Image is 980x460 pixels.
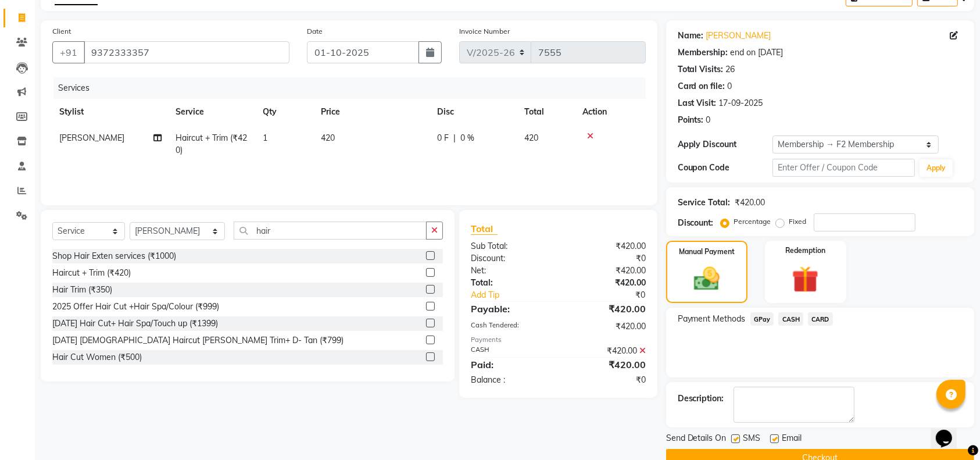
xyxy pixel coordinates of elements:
span: [PERSON_NAME] [59,133,124,143]
div: Points: [678,114,704,126]
div: ₹420.00 [558,240,654,252]
div: Sub Total: [462,240,558,252]
div: ₹0 [558,252,654,265]
span: 0 % [460,132,474,144]
span: 1 [263,133,267,143]
div: Last Visit: [678,97,717,109]
span: Send Details On [666,432,727,447]
div: Balance : [462,374,558,386]
iframe: chat widget [931,413,968,448]
div: Hair Cut Women (₹500) [52,351,142,363]
span: Payment Methods [678,313,746,325]
div: 0 [706,114,711,126]
div: Total Visits: [678,63,724,76]
div: Shop Hair Exten services (₹1000) [52,250,176,262]
span: CARD [808,312,833,326]
label: Percentage [734,216,771,227]
div: Discount: [678,217,714,229]
span: | [453,132,456,144]
div: Payable: [462,302,558,316]
th: Disc [430,99,517,125]
label: Invoice Number [459,26,510,37]
div: Total: [462,277,558,289]
span: Total [471,223,498,235]
div: Net: [462,265,558,277]
button: Apply [920,159,953,177]
input: Search or Scan [234,222,427,240]
button: +91 [52,41,85,63]
label: Redemption [785,245,825,256]
div: ₹420.00 [558,265,654,277]
div: Discount: [462,252,558,265]
div: ₹420.00 [558,302,654,316]
span: GPay [750,312,774,326]
span: 0 F [437,132,449,144]
label: Date [307,26,323,37]
th: Total [517,99,575,125]
div: Membership: [678,47,728,59]
div: Cash Tendered: [462,320,558,333]
span: 420 [524,133,538,143]
label: Client [52,26,71,37]
div: Name: [678,30,704,42]
div: Apply Discount [678,138,772,151]
div: ₹420.00 [558,277,654,289]
div: Service Total: [678,197,731,209]
div: CASH [462,345,558,357]
a: Add Tip [462,289,574,301]
th: Stylist [52,99,169,125]
div: 2025 Offer Hair Cut +Hair Spa/Colour (₹999) [52,301,219,313]
img: _cash.svg [686,264,728,294]
div: ₹420.00 [558,320,654,333]
span: Email [782,432,802,447]
span: SMS [743,432,761,447]
label: Manual Payment [679,247,735,257]
div: 17-09-2025 [719,97,763,109]
div: end on [DATE] [731,47,784,59]
a: [PERSON_NAME] [706,30,771,42]
th: Price [314,99,430,125]
img: _gift.svg [784,263,827,296]
label: Fixed [789,216,807,227]
input: Enter Offer / Coupon Code [772,159,915,177]
th: Qty [256,99,314,125]
div: Hair Trim (₹350) [52,284,112,296]
div: Payments [471,335,646,345]
div: ₹420.00 [558,358,654,372]
span: 420 [321,133,335,143]
div: Coupon Code [678,162,772,174]
input: Search by Name/Mobile/Email/Code [84,41,289,63]
div: Paid: [462,358,558,372]
span: CASH [778,312,803,326]
div: 0 [728,80,732,92]
div: ₹0 [574,289,654,301]
th: Service [169,99,256,125]
div: [DATE] Hair Cut+ Hair Spa/Touch up (₹1399) [52,318,218,330]
div: Description: [678,393,724,405]
th: Action [575,99,646,125]
div: ₹0 [558,374,654,386]
div: 26 [726,63,735,76]
div: [DATE] [DEMOGRAPHIC_DATA] Haircut [PERSON_NAME] Trim+ D- Tan (₹799) [52,334,344,347]
div: Haircut + Trim (₹420) [52,267,131,279]
div: ₹420.00 [735,197,766,209]
div: ₹420.00 [558,345,654,357]
div: Card on file: [678,80,725,92]
div: Services [53,77,654,99]
span: Haircut + Trim (₹420) [176,133,247,155]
